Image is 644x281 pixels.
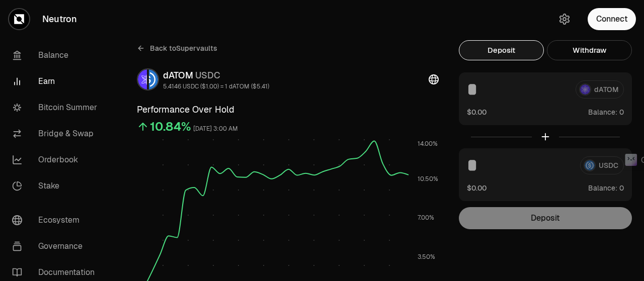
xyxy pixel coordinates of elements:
a: Balance [4,42,109,68]
a: Earn [4,68,109,95]
h3: Performance Over Hold [137,103,439,117]
a: Stake [4,173,109,199]
tspan: 7.00% [418,214,434,222]
a: Bitcoin Summer [4,95,109,121]
div: [DATE] 3:00 AM [193,123,238,135]
img: dATOM Logo [138,69,147,89]
span: Balance: [588,107,617,117]
a: Back toSupervaults [137,40,217,56]
a: Ecosystem [4,207,109,233]
button: Connect [588,8,636,30]
div: 10.84% [150,119,191,135]
span: USDC [195,69,220,81]
a: Bridge & Swap [4,121,109,147]
div: dATOM [163,68,269,82]
button: $0.00 [467,107,487,117]
button: Withdraw [547,40,632,60]
img: USDC Logo [149,69,158,89]
div: 5.4146 USDC ($1.00) = 1 dATOM ($5.41) [163,82,269,90]
button: $0.00 [467,182,487,193]
tspan: 3.50% [418,253,435,261]
tspan: 10.50% [418,175,438,183]
a: Orderbook [4,147,109,173]
span: Back to Supervaults [150,43,217,53]
a: Governance [4,233,109,259]
span: Balance: [588,183,617,193]
tspan: 14.00% [418,140,438,148]
button: Deposit [459,40,544,60]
